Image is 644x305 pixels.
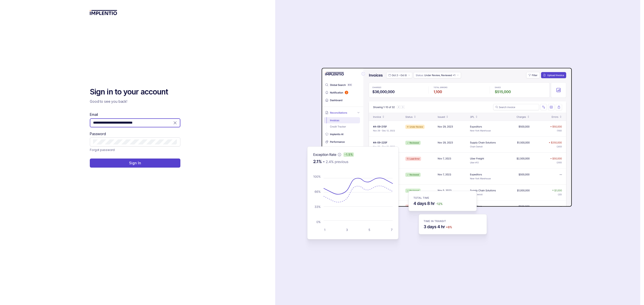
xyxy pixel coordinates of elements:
[90,159,180,168] button: Sign In
[90,87,180,97] h2: Sign in to your account
[90,99,180,104] p: Good to see you back!
[90,131,106,136] label: Password
[129,161,141,166] p: Sign In
[90,147,115,152] a: Link Forgot password
[90,10,117,15] img: logo
[289,52,574,253] img: signin-background.svg
[90,147,115,152] p: Forgot password
[90,112,98,117] label: Email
